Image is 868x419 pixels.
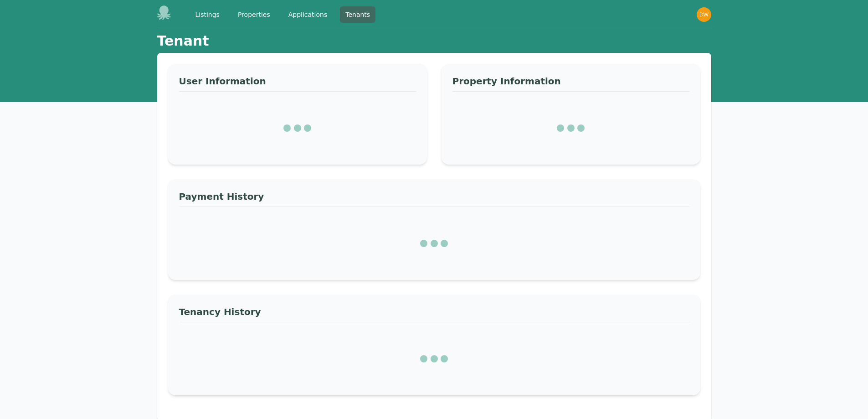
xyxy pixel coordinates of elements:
h3: Tenancy History [179,305,689,322]
a: Listings [190,6,225,23]
h3: Property Information [452,75,689,92]
a: Applications [283,6,333,23]
a: Tenants [340,6,375,23]
h3: Payment History [179,190,689,207]
h3: User Information [179,75,416,92]
h1: Tenant [157,33,209,49]
a: Properties [232,6,276,23]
